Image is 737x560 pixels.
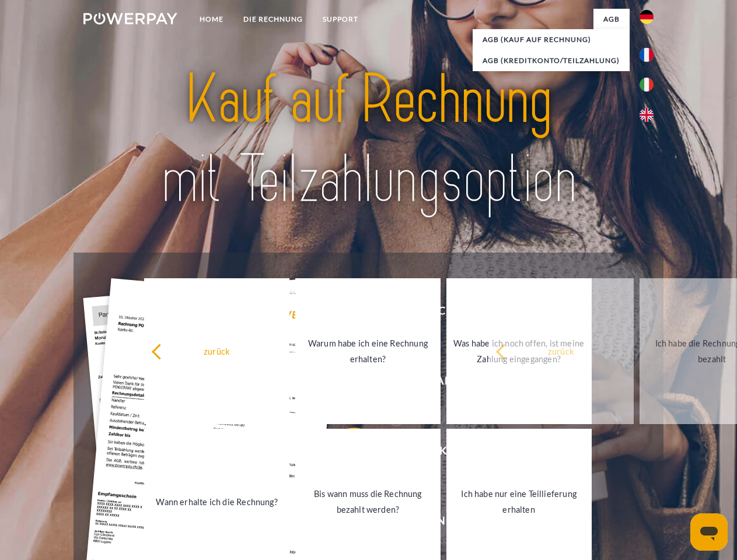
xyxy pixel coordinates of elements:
[151,343,282,359] div: zurück
[83,13,177,24] img: logo-powerpay-white.svg
[111,56,626,223] img: title-powerpay_de.svg
[313,9,368,30] a: SUPPORT
[151,494,282,509] div: Wann erhalte ich die Rechnung?
[473,29,630,50] a: AGB (Kauf auf Rechnung)
[495,343,627,359] div: zurück
[640,48,654,62] img: fr
[640,10,654,24] img: de
[446,278,592,424] a: Was habe ich noch offen, ist meine Zahlung eingegangen?
[453,335,585,367] div: Was habe ich noch offen, ist meine Zahlung eingegangen?
[190,9,233,30] a: Home
[690,513,728,551] iframe: Schaltfläche zum Öffnen des Messaging-Fensters
[640,78,654,92] img: it
[640,108,654,122] img: en
[302,335,434,367] div: Warum habe ich eine Rechnung erhalten?
[593,9,630,30] a: agb
[302,486,434,517] div: Bis wann muss die Rechnung bezahlt werden?
[453,486,585,517] div: Ich habe nur eine Teillieferung erhalten
[473,50,630,71] a: AGB (Kreditkonto/Teilzahlung)
[233,9,313,30] a: DIE RECHNUNG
